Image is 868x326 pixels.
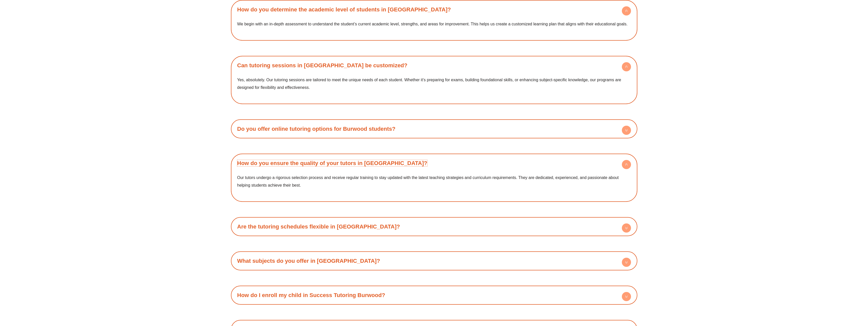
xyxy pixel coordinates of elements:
[233,122,635,136] div: Do you offer online tutoring options for Burwood students?
[233,72,635,102] div: Can tutoring sessions in [GEOGRAPHIC_DATA] be customized?
[237,258,380,264] a: What subjects do you offer in [GEOGRAPHIC_DATA]?
[237,174,631,189] p: Our tutors undergo a rigorous selection process and receive regular training to stay updated with...
[233,58,635,72] div: Can tutoring sessions in [GEOGRAPHIC_DATA] be customized?
[783,269,868,326] iframe: Chat Widget
[233,17,635,38] div: How do you determine the academic level of students in [GEOGRAPHIC_DATA]?
[233,288,635,302] div: How do I enroll my child in Success Tutoring Burwood?
[237,62,407,69] a: Can tutoring sessions in [GEOGRAPHIC_DATA] be customized?
[237,76,631,91] p: Yes, absolutely. Our tutoring sessions are tailored to meet the unique needs of each student. Whe...
[237,20,631,28] p: We begin with an in-depth assessment to understand the student’s current academic level, strength...
[237,160,427,166] a: How do you ensure the quality of your tutors in [GEOGRAPHIC_DATA]?
[237,126,396,132] a: Do you offer online tutoring options for Burwood students?
[233,3,635,17] div: How do you determine the academic level of students in [GEOGRAPHIC_DATA]?
[233,220,635,234] div: Are the tutoring schedules flexible in [GEOGRAPHIC_DATA]?
[233,254,635,268] div: What subjects do you offer in [GEOGRAPHIC_DATA]?
[237,223,400,230] a: Are the tutoring schedules flexible in [GEOGRAPHIC_DATA]?
[237,6,451,13] a: How do you determine the academic level of students in [GEOGRAPHIC_DATA]?
[233,170,635,199] div: How do you ensure the quality of your tutors in [GEOGRAPHIC_DATA]?
[233,156,635,170] div: How do you ensure the quality of your tutors in [GEOGRAPHIC_DATA]?
[237,292,385,298] a: How do I enroll my child in Success Tutoring Burwood?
